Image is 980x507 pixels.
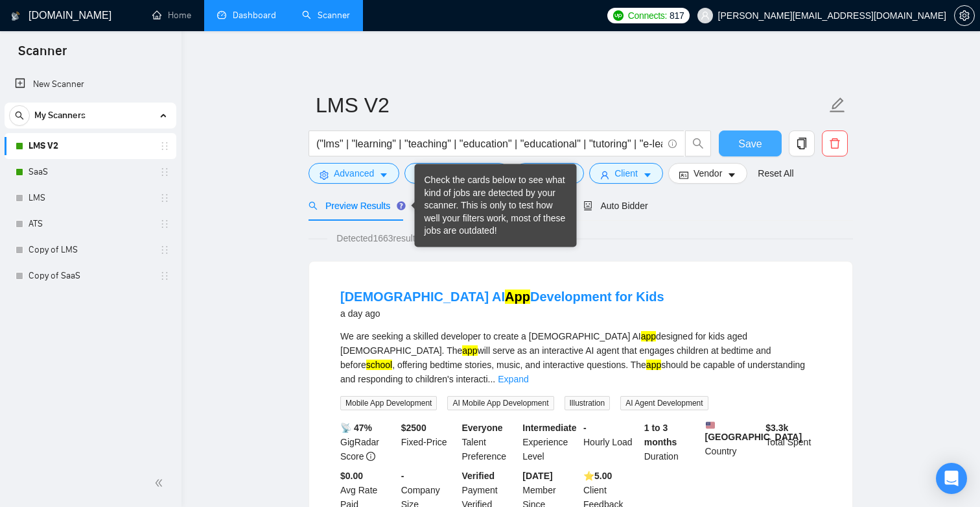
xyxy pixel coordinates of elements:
[706,421,715,430] img: 🇺🇸
[11,6,20,27] img: logo
[703,421,764,464] div: Country
[954,5,975,26] button: setting
[462,423,503,433] b: Everyone
[701,11,710,20] span: user
[401,423,426,433] b: $ 2500
[505,290,530,304] mark: App
[34,103,86,129] span: My Scanners
[159,193,170,203] span: holder
[29,237,152,263] a: Copy of LMS
[822,138,847,149] span: delete
[581,421,642,464] div: Hourly Load
[320,170,329,180] span: setting
[340,423,372,433] b: 📡 47%
[705,421,802,442] b: [GEOGRAPHIC_DATA]
[679,170,688,180] span: idcard
[379,170,388,180] span: caret-down
[520,421,581,464] div: Experience Level
[29,263,152,289] a: Copy of SaaS
[29,185,152,211] a: LMS
[5,103,176,289] li: My Scanners
[565,396,611,410] span: Illustration
[460,421,520,464] div: Talent Preference
[600,170,609,180] span: user
[8,42,77,69] span: Scanner
[316,136,662,152] input: Search Freelance Jobs...
[399,421,460,464] div: Fixed-Price
[340,471,363,481] b: $0.00
[789,138,814,149] span: copy
[583,201,647,211] span: Auto Bidder
[159,271,170,281] span: holder
[395,200,407,212] div: Tooltip anchor
[159,141,170,151] span: holder
[686,138,710,149] span: search
[340,396,437,410] span: Mobile App Development
[668,163,747,184] button: idcardVendorcaret-down
[338,421,399,464] div: GigRadar Score
[668,140,677,148] span: info-circle
[765,423,788,433] b: $ 3.3k
[5,71,176,97] li: New Scanner
[340,290,664,304] a: [DEMOGRAPHIC_DATA] AIAppDevelopment for Kids
[583,471,612,481] b: ⭐️ 5.00
[522,471,552,481] b: [DATE]
[614,166,638,180] span: Client
[159,167,170,177] span: holder
[758,166,793,180] a: Reset All
[404,163,509,184] button: barsJob Categorycaret-down
[694,166,722,180] span: Vendor
[738,136,762,152] span: Save
[515,163,585,184] button: folderJobscaret-down
[613,10,624,21] img: upwork-logo.png
[10,111,29,120] span: search
[641,331,656,341] mark: app
[15,71,166,97] a: New Scanner
[462,471,495,481] b: Verified
[152,10,191,21] a: homeHome
[685,130,711,156] button: search
[628,8,667,23] span: Connects:
[159,219,170,229] span: holder
[309,201,402,211] span: Preview Results
[488,374,496,384] span: ...
[583,201,592,210] span: robot
[29,133,152,159] a: LMS V2
[642,421,703,464] div: Duration
[334,166,374,180] span: Advanced
[822,130,848,156] button: delete
[719,130,782,156] button: Save
[936,463,967,494] div: Open Intercom Messenger
[498,374,528,384] a: Expand
[340,329,821,386] div: We are seeking a skilled developer to create a [DEMOGRAPHIC_DATA] AI designed for kids aged [DEMO...
[646,360,661,370] mark: app
[462,345,477,356] mark: app
[366,452,375,461] span: info-circle
[447,396,554,410] span: AI Mobile App Development
[620,396,708,410] span: AI Agent Development
[302,10,350,21] a: searchScanner
[401,471,404,481] b: -
[217,10,276,21] a: dashboardDashboard
[29,211,152,237] a: ATS
[522,423,576,433] b: Intermediate
[727,170,736,180] span: caret-down
[366,360,392,370] mark: school
[309,163,399,184] button: settingAdvancedcaret-down
[9,105,30,126] button: search
[829,97,846,114] span: edit
[643,170,652,180] span: caret-down
[340,306,664,321] div: a day ago
[644,423,677,447] b: 1 to 3 months
[309,201,318,210] span: search
[670,8,684,23] span: 817
[425,174,567,238] div: Check the cards below to see what kind of jobs are detected by your scanner. This is only to test...
[954,10,975,21] a: setting
[316,89,826,121] input: Scanner name...
[955,10,974,21] span: setting
[327,231,491,245] span: Detected 1663 results (0.86 seconds)
[763,421,824,464] div: Total Spent
[583,423,587,433] b: -
[29,159,152,185] a: SaaS
[789,130,815,156] button: copy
